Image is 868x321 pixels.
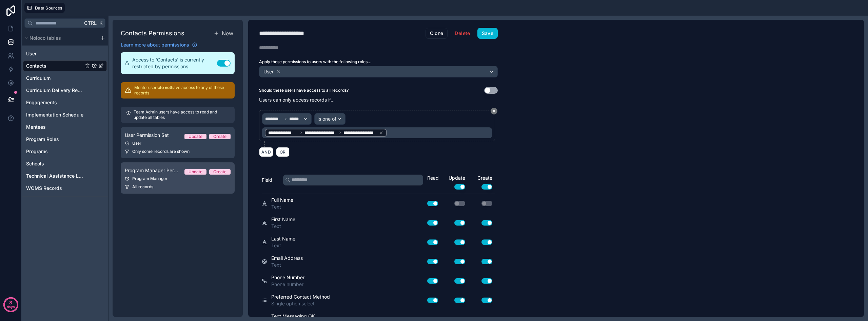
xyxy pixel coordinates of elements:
[98,21,103,25] span: K
[134,109,229,120] p: Team Admin users have access to read and update all tables
[121,29,184,38] h1: Contacts Permissions
[213,169,226,175] div: Create
[125,176,231,181] div: Program Manager
[24,3,65,13] button: Data Sources
[271,197,293,203] span: Full Name
[271,203,293,210] span: Text
[477,28,498,39] button: Save
[83,19,97,27] span: Ctrl
[9,299,12,306] p: 8
[441,175,468,190] div: Update
[125,141,231,146] div: User
[278,149,287,155] span: OR
[271,216,295,223] span: First Name
[262,177,272,183] span: Field
[259,147,273,157] button: AND
[35,5,62,11] span: Data Sources
[317,115,336,122] span: Is one of
[450,28,474,39] button: Delete
[276,147,290,157] button: OR
[271,223,295,230] span: Text
[259,66,498,77] button: User
[125,132,169,139] span: User Permission Set
[121,162,235,194] a: Program Manager Permission SetUpdateCreateProgram ManagerAll records
[121,41,197,48] a: Learn more about permissions
[263,68,274,75] span: User
[271,293,330,300] span: Preferred Contact Method
[271,235,295,242] span: Last Name
[271,300,330,307] span: Single option select
[125,167,179,174] span: Program Manager Permission Set
[132,56,217,70] span: Access to 'Contacts' is currently restricted by permissions.
[427,175,441,181] div: Read
[426,28,448,39] button: Clone
[271,255,303,262] span: Email Address
[259,88,349,93] label: Should these users have access to all records?
[259,96,498,103] p: Users can only access records if...
[121,41,189,48] span: Learn more about permissions
[314,113,346,125] button: Is one of
[271,274,304,281] span: Phone Number
[212,28,235,39] button: New
[121,127,235,158] a: User Permission SetUpdateCreateUserOnly some records are shown
[189,134,202,139] div: Update
[222,29,233,37] span: New
[189,169,202,175] div: Update
[271,313,315,320] span: Text Messaging OK
[132,184,153,190] span: All records
[7,302,15,311] p: days
[159,85,171,90] strong: do not
[271,281,304,288] span: Phone number
[132,149,190,154] span: Only some records are shown
[213,134,226,139] div: Create
[468,175,495,190] div: Create
[271,262,303,268] span: Text
[271,242,295,249] span: Text
[259,59,498,65] label: Apply these permissions to users with the following roles...
[134,85,231,96] p: Mentor users have access to any of these records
